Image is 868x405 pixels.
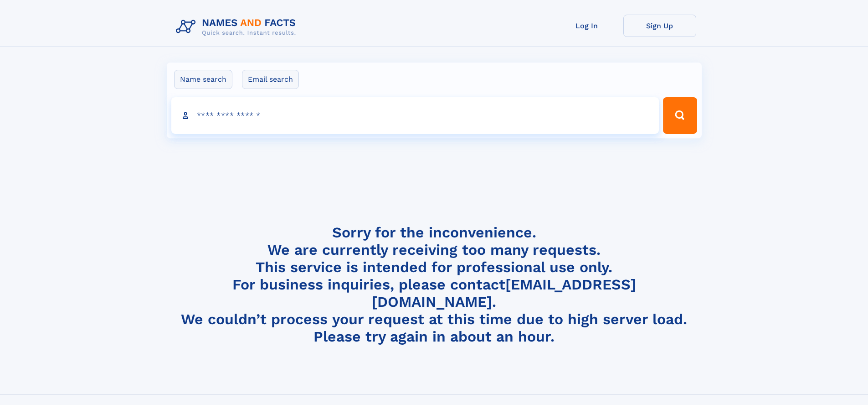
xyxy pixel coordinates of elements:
[174,70,232,89] label: Name search
[172,15,303,39] img: Logo Names and Facts
[242,70,299,89] label: Email search
[172,224,696,346] h4: Sorry for the inconvenience. We are currently receiving too many requests. This service is intend...
[372,276,636,310] a: [EMAIL_ADDRESS][DOMAIN_NAME]
[663,97,697,134] button: Search Button
[550,15,623,37] a: Log In
[171,97,659,134] input: search input
[623,15,696,37] a: Sign Up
